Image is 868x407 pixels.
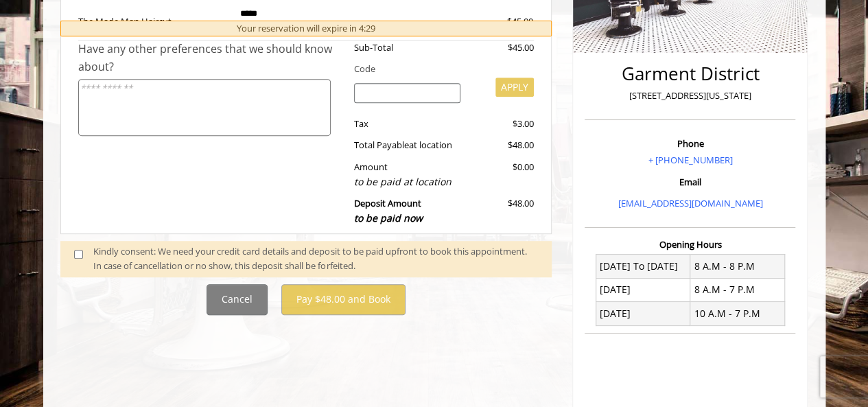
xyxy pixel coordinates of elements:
button: APPLY [495,78,534,97]
div: Have any other preferences that we should know about? [78,40,344,75]
td: [DATE] To [DATE] [596,255,690,278]
span: to be paid now [354,211,423,224]
div: to be paid at location [354,174,460,189]
div: Sub-Total [344,40,471,55]
div: Tax [344,117,471,131]
h3: Email [588,177,792,187]
p: [STREET_ADDRESS][US_STATE] [588,89,792,103]
div: $45.00 [458,14,533,29]
div: Kindly consent: We need your credit card details and deposit to be paid upfront to book this appo... [93,244,538,273]
div: $48.00 [471,196,534,226]
a: + [PHONE_NUMBER] [648,154,732,166]
td: 10 A.M - 7 P.M [690,302,785,325]
div: Amount [344,160,471,189]
b: Deposit Amount [354,197,423,224]
div: $3.00 [471,117,534,131]
td: 8 A.M - 7 P.M [690,278,785,301]
div: Code [344,62,534,76]
span: at location [409,139,452,151]
div: Total Payable [344,138,471,152]
h3: Opening Hours [585,240,795,249]
button: Cancel [207,284,268,315]
h3: Phone [588,139,792,148]
td: 8 A.M - 8 P.M [690,255,785,278]
a: [EMAIL_ADDRESS][DOMAIN_NAME] [618,197,762,209]
td: [DATE] [596,302,690,325]
div: $48.00 [471,138,534,152]
button: Pay $48.00 and Book [281,284,406,315]
div: $45.00 [471,40,534,55]
div: $0.00 [471,160,534,189]
h2: Garment District [588,64,792,84]
div: Your reservation will expire in 4:29 [60,21,552,36]
td: [DATE] [596,278,690,301]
